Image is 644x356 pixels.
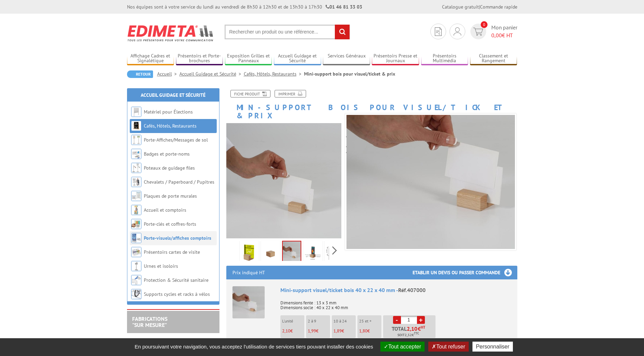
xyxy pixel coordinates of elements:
a: Accueil Guidage et Sécurité [274,53,321,64]
p: Total [385,326,435,338]
p: € [359,329,381,333]
a: Présentoirs et Porte-brochures [176,53,223,64]
span: 0 [481,21,488,28]
sup: HT [421,325,425,330]
span: 1,89 [333,328,342,334]
h1: Mini-support bois pour visuel/ticket & prix [221,90,522,120]
p: Dimensions fente : 13 x 3 mm Dimensions socle : 40 x 22 x 40 mm [280,296,511,310]
sup: TTC [414,331,419,335]
img: devis rapide [454,27,461,36]
img: Badges et porte-noms [131,149,141,159]
img: Porte-Affiches/Messages de sol [131,135,141,145]
li: Mini-support bois pour visuel/ticket & prix [304,70,395,77]
img: mini_support_visuel_ticket_prix_bois-407000-2_v2.jpg [241,242,257,263]
img: mini_support_visuel_ticket_prix_bois-407000_2.jpg [262,242,279,263]
a: Badges et porte-noms [144,151,190,157]
p: € [308,329,330,333]
a: Affichage Cadres et Signalétique [127,53,174,64]
img: mini_support_visuel_ticket_prix_bois-407000-1.jpg [226,123,342,238]
a: + [417,316,425,324]
img: Urnes et isoloirs [131,261,141,271]
a: Cafés, Hôtels, Restaurants [144,123,197,129]
span: 1,99 [308,328,316,334]
a: Classement et Rangement [470,53,517,64]
span: 0,00 [491,32,502,39]
a: Porte-Affiches/Messages de sol [144,137,208,143]
img: mini_support_visuel_ticket_prix_bois-407000-1.jpg [283,241,301,263]
a: Plaques de porte murales [144,193,197,199]
a: Porte-visuels/affiches comptoirs [144,235,211,241]
img: Poteaux de guidage files [131,163,141,173]
input: Rechercher un produit ou une référence... [225,25,350,39]
img: Supports cycles et racks à vélos [131,289,141,299]
p: 10 à 24 [333,319,356,324]
a: Poteaux de guidage files [144,165,195,171]
span: 1,80 [359,328,367,334]
a: Présentoirs cartes de visite [144,249,200,255]
p: Prix indiqué HT [232,266,265,279]
a: Urnes et isoloirs [144,263,178,269]
img: Cafés, Hôtels, Restaurants [131,121,141,131]
div: Nos équipes sont à votre service du lundi au vendredi de 8h30 à 12h30 et de 13h30 à 17h30 [127,3,362,10]
img: mini_support_visuel_ticket_prix_bois-407000-1.jpg [346,50,552,255]
a: Chevalets / Paperboard / Pupitres [144,179,214,185]
span: 2,10 [282,328,290,334]
span: En poursuivant votre navigation, vous acceptez l'utilisation de services tiers pouvant installer ... [131,344,377,350]
img: Protection & Sécurité sanitaire [131,275,141,285]
a: Présentoirs Presse et Journaux [372,53,419,64]
img: Présentoirs cartes de visite [131,247,141,257]
span: € HT [491,31,517,39]
a: Porte-clés et coffres-forts [144,221,196,227]
img: Chevalets / Paperboard / Pupitres [131,177,141,187]
a: Commande rapide [480,4,517,10]
input: rechercher [335,25,350,39]
span: Mon panier [491,24,517,39]
strong: 01 46 81 33 03 [326,4,362,10]
img: Edimeta [127,21,214,46]
a: Supports cycles et racks à vélos [144,291,210,297]
img: devis rapide [435,27,442,36]
a: Services Généraux [323,53,370,64]
a: Exposition Grilles et Panneaux [225,53,272,64]
a: Catalogue gratuit [442,4,479,10]
img: Accueil et comptoirs [131,205,141,215]
a: Fiche produit [230,90,270,97]
a: Accueil Guidage et Sécurité [141,92,205,98]
span: Soit € [397,332,419,338]
p: L'unité [282,319,304,324]
p: 25 et + [359,319,381,324]
a: - [393,316,401,324]
a: devis rapide 0 Mon panier 0,00€ HT [469,24,517,39]
p: € [333,329,356,333]
a: Accueil et comptoirs [144,207,186,213]
button: Tout accepter [380,342,425,352]
p: 2 à 9 [308,319,330,324]
span: 2,10 [407,326,418,331]
a: Accueil Guidage et Sécurité [179,71,244,77]
img: Matériel pour Élections [131,107,141,117]
img: mini_support_visuel_ticket_prix_bois-407000-4_v2.jpg [305,242,321,263]
span: 2,52 [405,332,412,338]
a: Protection & Sécurité sanitaire [144,277,209,283]
a: Cafés, Hôtels, Restaurants [244,71,304,77]
a: Matériel pour Élections [144,109,193,115]
p: € [282,329,304,333]
div: | [442,3,517,10]
img: devis rapide [473,28,483,36]
button: Personnaliser (fenêtre modale) [472,342,513,352]
a: Retour [127,70,153,78]
a: Présentoirs Multimédia [421,53,468,64]
img: Mini-support visuel/ticket bois 40 x 22 x 40 mm [232,286,265,318]
a: Accueil [157,71,179,77]
img: Plaques de porte murales [131,191,141,201]
img: Porte-clés et coffres-forts [131,219,141,229]
span: € [418,326,421,331]
div: Mini-support visuel/ticket bois 40 x 22 x 40 mm - [280,286,511,294]
h3: Etablir un devis ou passer commande [413,266,517,279]
span: Next [331,245,338,256]
a: Imprimer [275,90,306,97]
span: Réf.407000 [398,287,426,293]
img: 407000_schema.jpg [326,242,342,263]
img: Porte-visuels/affiches comptoirs [131,233,141,243]
button: Tout refuser [428,342,468,352]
